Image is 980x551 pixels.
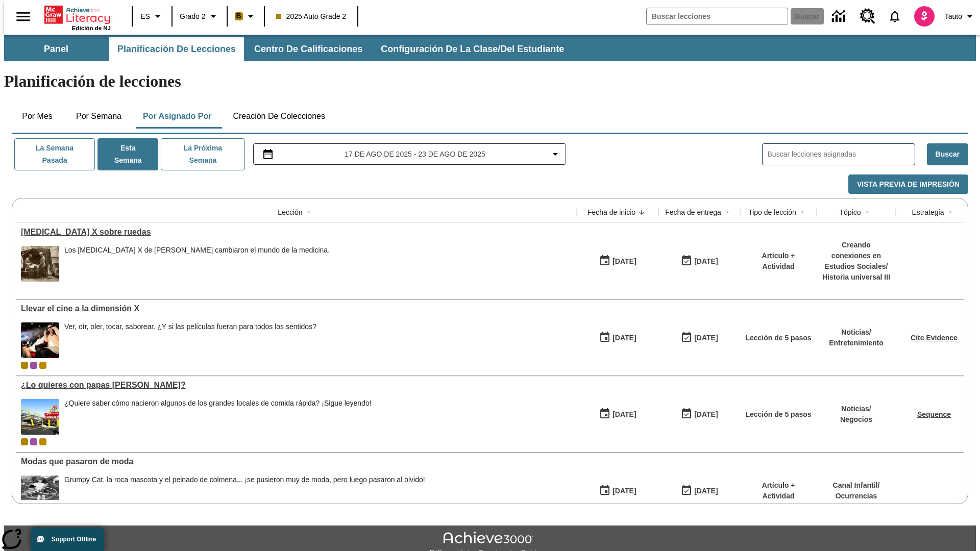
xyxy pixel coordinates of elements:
button: Sort [796,206,808,218]
div: Clase actual [21,362,28,369]
div: [DATE] [612,408,636,421]
span: OL 2025 Auto Grade 3 [30,362,37,369]
div: [DATE] [694,332,718,344]
div: New 2025 class [39,362,46,369]
div: Fecha de entrega [665,207,721,217]
button: Centro de calificaciones [246,37,371,61]
p: Artículo + Actividad [745,251,812,272]
a: Sequence [917,410,951,418]
span: ES [140,11,150,22]
input: Buscar campo [647,8,788,24]
div: Ver, oír, oler, tocar, saborear. ¿Y si las películas fueran para todos los sentidos? [64,322,316,358]
button: 07/19/25: Primer día en que estuvo disponible la lección [596,481,640,500]
button: Escoja un nuevo avatar [908,3,941,30]
button: Por asignado por [135,104,220,129]
span: Tauto [945,11,962,22]
p: Noticias / [840,404,872,414]
input: Buscar lecciones asignadas [768,147,915,162]
button: La semana pasada [14,138,95,170]
a: Notificaciones [881,3,908,30]
button: 08/20/25: Primer día en que estuvo disponible la lección [596,252,640,271]
a: Llevar el cine a la dimensión X, Lecciones [21,304,572,313]
span: 17 de ago de 2025 - 23 de ago de 2025 [345,149,485,160]
p: Noticias / [829,327,884,338]
button: Abrir el menú lateral [8,2,38,32]
img: avatar image [914,6,935,27]
div: Subbarra de navegación [4,37,573,61]
button: 06/30/26: Último día en que podrá accederse la lección [677,481,721,500]
p: Historia universal III [822,272,891,283]
h1: Planificación de lecciones [4,72,976,91]
p: Canal Infantil / [833,480,880,491]
a: Centro de información [826,3,854,31]
button: Lenguaje: ES, Selecciona un idioma [136,7,168,26]
div: Portada [44,4,111,31]
button: Sort [303,206,315,218]
div: Ver, oír, oler, tocar, saborear. ¿Y si las películas fueran para todos los sentidos? [64,322,316,331]
button: Esta semana [97,138,158,170]
span: New 2025 class [39,438,46,445]
button: Creación de colecciones [225,104,333,129]
div: [DATE] [612,485,636,497]
p: Lección de 5 pasos [745,333,811,343]
a: Rayos X sobre ruedas, Lecciones [21,228,572,237]
button: 07/26/25: Primer día en que estuvo disponible la lección [596,405,640,424]
button: Perfil/Configuración [941,7,980,26]
button: Sort [861,206,873,218]
button: 08/24/25: Último día en que podrá accederse la lección [677,328,721,347]
button: Por mes [12,104,63,129]
div: Los rayos X de Marie Curie cambiaron el mundo de la medicina. [64,246,330,282]
p: Negocios [840,414,872,425]
a: ¿Lo quieres con papas fritas?, Lecciones [21,381,572,390]
span: B [236,10,241,22]
div: Rayos X sobre ruedas [21,228,572,237]
div: [DATE] [694,408,718,421]
button: Vista previa de impresión [848,174,968,194]
svg: Collapse Date Range Filter [549,148,561,160]
img: foto en blanco y negro de una chica haciendo girar unos hula-hulas en la década de 1950 [21,475,59,511]
button: Seleccione el intervalo de fechas opción del menú [258,148,562,160]
p: Entretenimiento [829,338,884,348]
button: La próxima semana [161,138,244,170]
button: Support Offline [31,528,104,551]
button: Grado: Grado 2, Elige un grado [176,7,224,26]
span: Edición de NJ [72,25,111,31]
img: Uno de los primeros locales de McDonald's, con el icónico letrero rojo y los arcos amarillos. [21,399,59,435]
span: Grado 2 [180,11,206,22]
div: Grumpy Cat, la roca mascota y el peinado de colmena... ¡se pusieron muy de moda, pero luego pasar... [64,475,425,511]
div: [DATE] [612,255,636,268]
p: Creando conexiones en Estudios Sociales / [822,240,891,272]
a: Centro de recursos, Se abrirá en una pestaña nueva. [854,3,881,30]
div: [DATE] [694,255,718,268]
div: [DATE] [612,332,636,344]
div: Llevar el cine a la dimensión X [21,304,572,313]
div: Fecha de inicio [587,207,635,217]
button: Buscar [927,143,968,165]
a: Portada [44,5,111,25]
button: Por semana [68,104,130,129]
a: Cite Evidence [911,334,958,342]
img: El panel situado frente a los asientos rocía con agua nebulizada al feliz público en un cine equi... [21,322,59,358]
p: Lección de 5 pasos [745,409,811,420]
button: 07/03/26: Último día en que podrá accederse la lección [677,405,721,424]
span: 2025 Auto Grade 2 [276,11,347,22]
button: Sort [635,206,648,218]
div: Clase actual [21,438,28,445]
div: [DATE] [694,485,718,497]
div: ¿Quiere saber cómo nacieron algunos de los grandes locales de comida rápida? ¡Sigue leyendo! [64,399,372,435]
button: Sort [944,206,957,218]
button: 08/18/25: Primer día en que estuvo disponible la lección [596,328,640,347]
p: Artículo + Actividad [745,480,812,502]
div: OL 2025 Auto Grade 3 [30,438,37,445]
div: Tópico [839,207,861,217]
button: Boost El color de la clase es anaranjado claro. Cambiar el color de la clase. [231,7,261,26]
div: Estrategia [912,207,944,217]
